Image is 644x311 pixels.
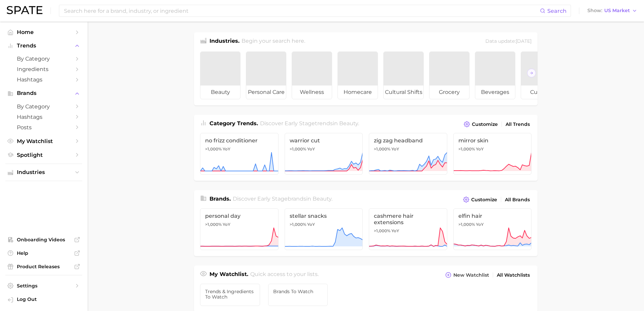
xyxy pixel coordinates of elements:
a: All Brands [503,195,532,204]
span: Show [587,9,602,12]
span: YoY [391,228,399,234]
span: >1,000% [458,146,475,151]
a: Log out. Currently logged in with e-mail fekpe@takasago.com. [5,294,82,306]
span: Category Trends . [210,120,258,127]
a: beauty [200,51,240,99]
span: personal care [246,85,286,99]
span: All Watchlists [497,272,530,278]
span: YoY [307,222,315,227]
a: Spotlight [5,150,82,160]
a: Settings [5,281,82,291]
span: YoY [223,146,230,152]
div: Data update: [DATE] [485,37,532,46]
span: by Category [17,56,71,62]
span: Settings [17,283,71,289]
span: YoY [476,146,484,152]
a: zig zag headband>1,000% YoY [369,133,447,175]
span: Help [17,250,71,256]
span: cashmere hair extensions [374,213,442,226]
a: Hashtags [5,112,82,122]
a: culinary [521,51,561,99]
a: Help [5,248,82,258]
span: Onboarding Videos [17,237,71,243]
span: Brands [17,90,71,96]
span: >1,000% [374,228,390,233]
span: zig zag headband [374,137,442,144]
a: Onboarding Videos [5,235,82,245]
span: >1,000% [205,146,222,151]
span: Brands to Watch [273,289,323,294]
span: Trends [17,43,71,49]
span: Hashtags [17,114,71,120]
span: Brands . [210,196,231,202]
span: personal day [205,213,273,219]
button: New Watchlist [444,270,491,280]
button: Customize [461,195,499,204]
span: My Watchlist [17,138,71,144]
a: homecare [337,51,378,99]
a: stellar snacks>1,000% YoY [285,208,363,250]
span: Customize [472,122,498,127]
span: Home [17,29,71,35]
span: YoY [391,146,399,152]
a: Trends & Ingredients to Watch [200,284,260,306]
a: Home [5,27,82,37]
a: Brands to Watch [268,284,328,306]
a: wellness [292,51,332,99]
span: beverages [475,85,515,99]
span: Trends & Ingredients to Watch [205,289,255,300]
span: All Brands [505,197,530,203]
button: Industries [5,167,82,177]
a: personal care [246,51,286,99]
span: >1,000% [290,146,306,151]
span: >1,000% [205,222,222,227]
span: Log Out [17,296,77,302]
h2: Begin your search here. [241,37,305,46]
span: mirror skin [458,137,527,144]
h2: Quick access to your lists. [250,270,319,280]
span: New Watchlist [453,272,489,278]
span: YoY [223,222,230,227]
span: by Category [17,103,71,110]
a: cultural shifts [383,51,424,99]
span: Posts [17,124,71,131]
span: stellar snacks [290,213,358,219]
a: personal day>1,000% YoY [200,208,279,250]
span: YoY [307,146,315,152]
span: elfin hair [458,213,527,219]
span: grocery [429,85,469,99]
button: Scroll Right [527,69,536,77]
span: Ingredients [17,66,71,72]
span: >1,000% [458,222,475,227]
span: Customize [471,197,497,203]
a: All Trends [504,120,532,129]
button: ShowUS Market [586,6,639,15]
a: mirror skin>1,000% YoY [453,133,532,175]
a: beverages [475,51,515,99]
span: Hashtags [17,76,71,83]
a: All Watchlists [495,271,532,280]
h1: My Watchlist. [210,270,248,280]
a: by Category [5,101,82,112]
span: >1,000% [290,222,306,227]
h1: Industries. [210,37,239,46]
span: homecare [338,85,378,99]
img: SPATE [7,6,42,14]
span: Industries [17,169,71,175]
a: Product Releases [5,262,82,272]
a: warrior cut>1,000% YoY [285,133,363,175]
a: elfin hair>1,000% YoY [453,208,532,250]
span: wellness [292,85,332,99]
a: grocery [429,51,470,99]
a: Hashtags [5,74,82,85]
span: >1,000% [374,146,390,151]
span: US Market [604,9,630,12]
span: no frizz conditioner [205,137,273,144]
button: Brands [5,88,82,98]
span: beauty [200,85,240,99]
span: Discover Early Stage brands in . [233,196,332,202]
span: warrior cut [290,137,358,144]
button: Trends [5,41,82,51]
a: cashmere hair extensions>1,000% YoY [369,208,447,250]
a: Posts [5,122,82,133]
